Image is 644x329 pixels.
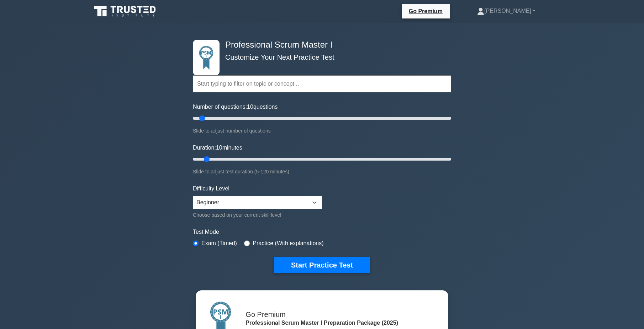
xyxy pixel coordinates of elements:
div: Slide to adjust test duration (5-120 minutes) [193,167,451,176]
label: Test Mode [193,228,451,236]
a: Go Premium [405,7,447,16]
div: Choose based on your current skill level [193,211,322,219]
a: [PERSON_NAME] [460,4,553,18]
label: Number of questions: questions [193,103,278,111]
label: Difficulty Level [193,184,229,193]
span: 10 [247,104,253,110]
label: Exam (Timed) [201,239,237,248]
button: Start Practice Test [274,257,370,273]
div: Slide to adjust number of questions [193,126,451,135]
input: Start typing to filter on topic or concept... [193,75,451,92]
label: Duration: minutes [193,144,242,152]
span: 10 [216,145,222,151]
h4: Professional Scrum Master I [222,40,416,50]
label: Practice (With explanations) [253,239,323,248]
